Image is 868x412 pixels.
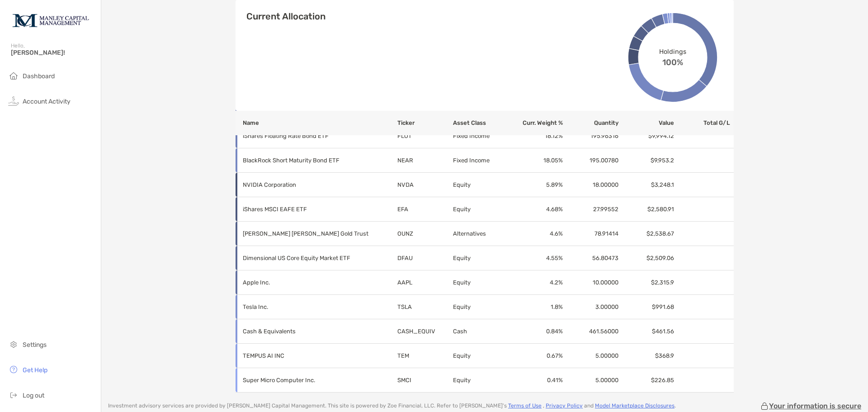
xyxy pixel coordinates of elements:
[662,56,683,67] span: 100%
[23,366,47,374] span: Get Help
[595,403,675,409] a: Model Marketplace Disclosures
[563,368,619,393] td: 5.00000
[619,368,675,393] td: $226.85
[243,130,369,142] p: iShares Floating Rate Bond ETF
[453,246,508,270] td: Equity
[619,173,675,197] td: $3,248.1
[243,228,369,239] p: VanEck Merk Gold Trust
[453,173,508,197] td: Equity
[563,270,619,295] td: 10.00000
[397,111,453,135] th: Ticker
[453,295,508,319] td: Equity
[453,319,508,344] td: Cash
[619,197,675,222] td: $2,580.91
[453,270,508,295] td: Equity
[397,173,453,197] td: NVDA
[243,301,369,313] p: Tesla Inc.
[508,368,564,393] td: 0.41 %
[8,70,19,81] img: household icon
[508,124,564,148] td: 18.12 %
[453,344,508,368] td: Equity
[508,111,564,135] th: Curr. Weight %
[508,148,564,173] td: 18.05 %
[397,246,453,270] td: DFAU
[453,197,508,222] td: Equity
[397,270,453,295] td: AAPL
[8,339,19,350] img: settings icon
[23,341,47,349] span: Settings
[659,47,686,55] span: Holdings
[453,111,508,135] th: Asset Class
[619,319,675,344] td: $461.56
[397,368,453,393] td: SMCI
[8,389,19,400] img: logout icon
[23,98,71,105] span: Account Activity
[397,148,453,173] td: NEAR
[546,403,583,409] a: Privacy Policy
[619,270,675,295] td: $2,315.9
[563,197,619,222] td: 27.99552
[508,173,564,197] td: 5.89 %
[243,277,369,288] p: Apple Inc.
[397,197,453,222] td: EFA
[619,124,675,148] td: $9,994.12
[397,319,453,344] td: CASH_EQUIV
[563,148,619,173] td: 195.00780
[243,155,369,166] p: BlackRock Short Maturity Bond ETF
[563,124,619,148] td: 195.96316
[243,326,369,337] p: Cash & Equivalents
[453,148,508,173] td: Fixed Income
[397,222,453,246] td: OUNZ
[453,368,508,393] td: Equity
[243,252,369,264] p: Dimensional US Core Equity Market ETF
[108,403,676,409] p: Investment advisory services are provided by [PERSON_NAME] Capital Management . This site is powe...
[508,246,564,270] td: 4.55 %
[508,403,542,409] a: Terms of Use
[563,173,619,197] td: 18.00000
[23,72,55,80] span: Dashboard
[619,222,675,246] td: $2,538.67
[619,111,675,135] th: Value
[619,295,675,319] td: $991.68
[508,344,564,368] td: 0.67 %
[453,124,508,148] td: Fixed Income
[397,344,453,368] td: TEM
[236,111,397,135] th: Name
[11,49,95,57] span: [PERSON_NAME]!
[246,11,325,22] h4: Current Allocation
[8,95,19,106] img: activity icon
[243,350,369,361] p: TEMPUS AI INC
[243,374,369,386] p: Super Micro Computer Inc.
[508,270,564,295] td: 4.2 %
[619,148,675,173] td: $9,953.2
[563,319,619,344] td: 461.56000
[11,4,90,36] img: Zoe Logo
[508,319,564,344] td: 0.84 %
[619,246,675,270] td: $2,509.06
[243,204,369,215] p: iShares MSCI EAFE ETF
[563,295,619,319] td: 3.00000
[397,124,453,148] td: FLOT
[453,222,508,246] td: Alternatives
[508,295,564,319] td: 1.8 %
[563,111,619,135] th: Quantity
[243,179,369,190] p: NVIDIA Corporation
[769,402,861,410] p: Your information is secure
[675,111,734,135] th: Total G/L
[23,392,44,399] span: Log out
[508,197,564,222] td: 4.68 %
[563,246,619,270] td: 56.80473
[397,295,453,319] td: TSLA
[508,222,564,246] td: 4.6 %
[8,364,19,375] img: get-help icon
[619,344,675,368] td: $368.9
[563,222,619,246] td: 78.91414
[563,344,619,368] td: 5.00000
